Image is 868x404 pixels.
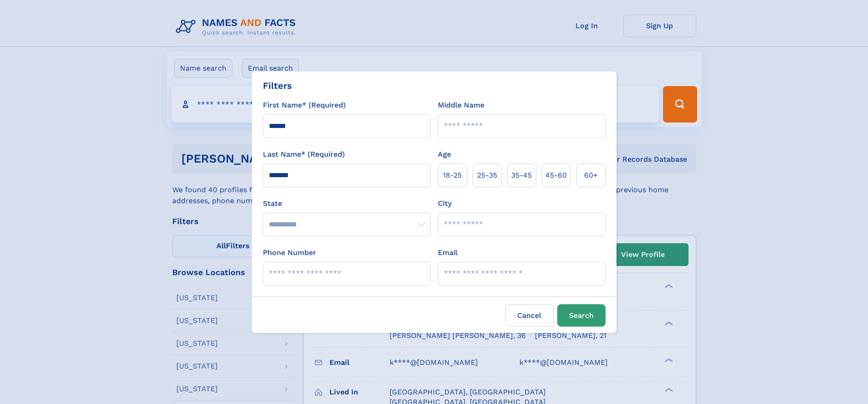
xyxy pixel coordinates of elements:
label: First Name* (Required) [263,100,346,111]
span: 45‑60 [545,170,567,181]
div: Filters [263,79,292,92]
label: Phone Number [263,247,316,258]
label: Middle Name [438,100,484,111]
span: 60+ [584,170,598,181]
span: 35‑45 [511,170,532,181]
label: Last Name* (Required) [263,149,345,160]
label: State [263,198,431,209]
label: Cancel [505,304,554,327]
span: 25‑35 [477,170,497,181]
button: Search [557,304,606,327]
label: Age [438,149,451,160]
span: 18‑25 [443,170,462,181]
label: Email [438,247,457,258]
label: City [438,198,452,209]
